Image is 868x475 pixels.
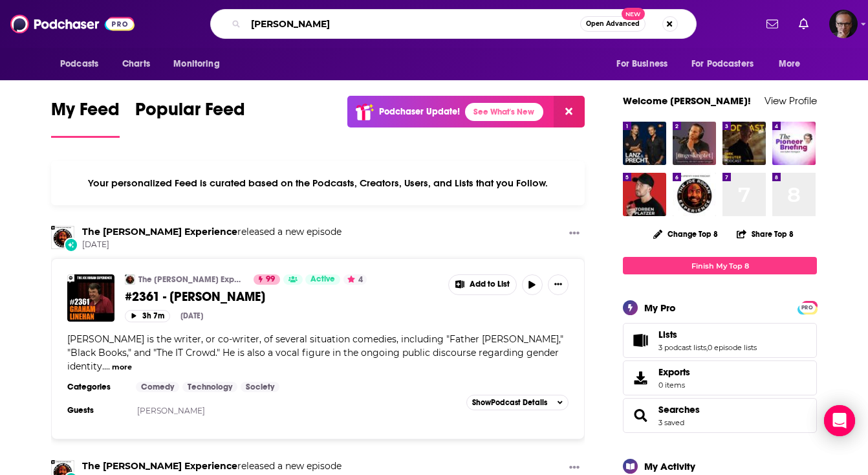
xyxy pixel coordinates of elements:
[64,237,78,252] div: New Episode
[466,395,569,410] button: ShowPodcast Details
[125,274,135,285] a: The Joe Rogan Experience
[824,405,855,436] div: Open Intercom Messenger
[658,366,690,378] span: Exports
[67,333,563,372] span: [PERSON_NAME] is the writer, or co-writer, of several situation comedies, including "Father [PERS...
[135,98,245,128] span: Popular Feed
[138,274,245,285] a: The [PERSON_NAME] Experience
[765,94,817,107] a: View Profile
[623,257,817,274] a: Finish My Top 8
[829,10,858,38] span: Logged in as experts2podcasts
[779,55,801,73] span: More
[379,106,460,117] p: Podchaser Update!
[683,52,772,76] button: open menu
[644,302,676,314] div: My Pro
[580,16,646,32] button: Open AdvancedNew
[564,226,585,242] button: Show More Button
[829,10,858,38] img: User Profile
[266,273,275,286] span: 99
[623,360,817,395] a: Exports
[112,362,132,373] button: more
[829,10,858,38] button: Show profile menu
[125,310,170,322] button: 3h 7m
[799,302,815,312] a: PRO
[135,98,245,138] a: Popular Feed
[658,329,677,340] span: Lists
[82,460,342,472] h3: released a new episode
[627,406,653,425] a: Searches
[623,122,666,165] img: LANZ & PRECHT
[82,226,342,238] h3: released a new episode
[246,14,580,34] input: Search podcasts, credits, & more...
[310,273,335,286] span: Active
[623,173,666,216] img: Doppelter Espresso
[622,8,645,20] span: New
[51,52,115,76] button: open menu
[51,226,74,249] img: The Joe Rogan Experience
[772,122,816,165] img: The Pioneer Briefing - Nachrichten aus Politik und Wirtschaft
[254,274,280,285] a: 99
[67,405,125,415] h3: Guests
[658,381,690,390] span: 0 items
[627,331,653,349] a: Lists
[548,274,569,295] button: Show More Button
[616,55,667,73] span: For Business
[67,274,114,322] img: #2361 - Graham Linehan
[60,55,98,73] span: Podcasts
[114,52,158,76] a: Charts
[799,303,815,313] span: PRO
[465,103,543,121] a: See What's New
[470,280,510,289] span: Add to List
[180,311,203,320] div: [DATE]
[210,9,697,39] div: Search podcasts, credits, & more...
[627,369,653,387] span: Exports
[51,98,120,138] a: My Feed
[722,122,766,165] img: Der Dirk Kreuter Podcast
[658,329,757,340] a: Lists
[673,173,716,216] img: The Joe Rogan Experience
[658,404,700,415] a: Searches
[343,274,367,285] button: 4
[455,280,510,289] button: Show More Button
[136,382,179,392] a: Comedy
[173,55,219,73] span: Monitoring
[241,382,279,392] a: Society
[708,343,757,352] a: 0 episode lists
[586,21,640,27] span: Open Advanced
[51,161,585,205] div: Your personalized Feed is curated based on the Podcasts, Creators, Users, and Lists that you Follow.
[794,13,814,35] a: Show notifications dropdown
[51,98,120,128] span: My Feed
[658,343,706,352] a: 3 podcast lists
[305,274,340,285] a: Active
[658,418,684,427] a: 3 saved
[67,382,125,392] h3: Categories
[472,398,547,407] span: Show Podcast Details
[644,460,695,472] div: My Activity
[82,239,342,250] span: [DATE]
[736,221,794,247] button: Share Top 8
[623,398,817,433] span: Searches
[125,289,439,305] a: #2361 - [PERSON_NAME]
[125,289,265,305] span: #2361 - [PERSON_NAME]
[10,12,135,36] img: Podchaser - Follow, Share and Rate Podcasts
[164,52,236,76] button: open menu
[691,55,754,73] span: For Podcasters
[104,360,110,372] span: ...
[673,122,716,165] img: {ungeskriptet} - Gespräche, die dich weiter bringen
[761,13,783,35] a: Show notifications dropdown
[82,226,237,237] a: The Joe Rogan Experience
[607,52,684,76] button: open menu
[623,323,817,358] span: Lists
[182,382,237,392] a: Technology
[706,343,708,352] span: ,
[122,55,150,73] span: Charts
